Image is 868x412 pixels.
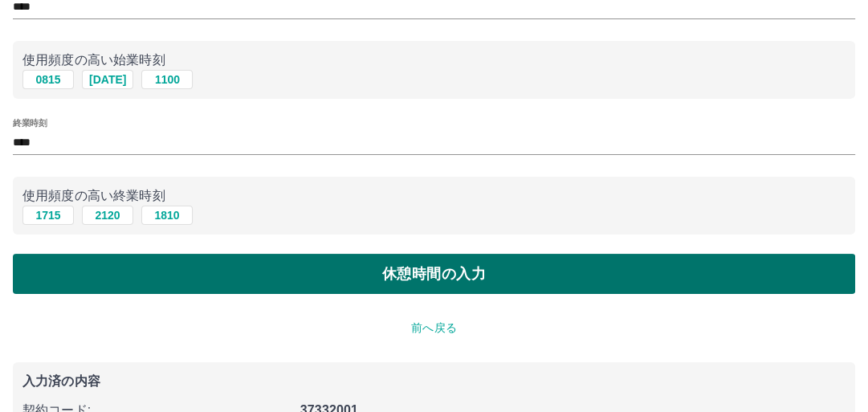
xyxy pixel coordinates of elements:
p: 入力済の内容 [22,375,846,388]
button: 2120 [82,206,133,225]
p: 使用頻度の高い始業時刻 [22,51,846,70]
p: 前へ戻る [13,320,855,337]
button: 1100 [141,70,193,89]
p: 使用頻度の高い終業時刻 [22,186,846,206]
button: 1715 [22,206,74,225]
button: [DATE] [82,70,133,89]
label: 終業時刻 [13,117,47,129]
button: 1810 [141,206,193,225]
button: 休憩時間の入力 [13,254,855,294]
button: 0815 [22,70,74,89]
